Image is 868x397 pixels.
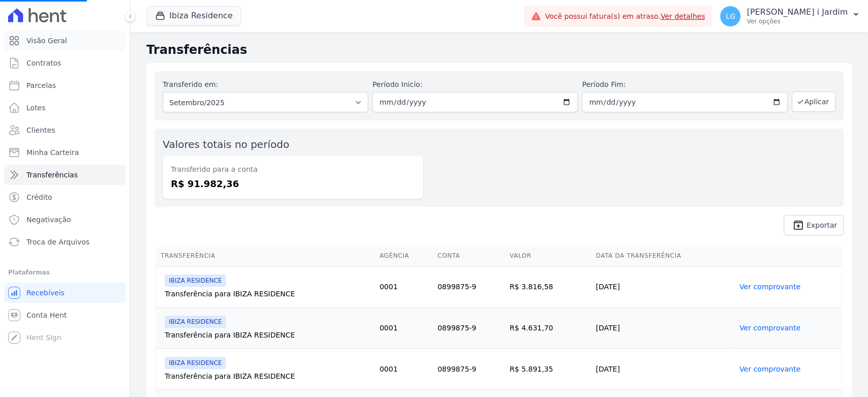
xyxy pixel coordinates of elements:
[375,246,433,266] th: Agência
[739,324,800,332] a: Ver comprovante
[592,246,735,266] th: Data da Transferência
[372,79,578,90] label: Período Inicío:
[4,120,126,140] a: Clientes
[375,349,433,390] td: 0001
[4,187,126,207] a: Crédito
[4,165,126,185] a: Transferências
[505,349,592,390] td: R$ 5.891,35
[26,147,79,158] span: Minha Carteira
[806,222,837,228] span: Exportar
[26,288,65,298] span: Recebíveis
[4,75,126,96] a: Parcelas
[171,177,415,191] dd: R$ 91.982,36
[171,164,415,175] dt: Transferido para a conta
[739,283,800,291] a: Ver comprovante
[165,357,226,369] span: IBIZA RESIDENCE
[146,41,852,59] h2: Transferências
[592,266,735,308] td: [DATE]
[4,30,126,51] a: Visão Geral
[746,7,848,17] p: [PERSON_NAME] i Jardim
[4,209,126,230] a: Negativação
[739,365,800,373] a: Ver comprovante
[784,215,844,235] a: unarchive Exportar
[375,266,433,308] td: 0001
[433,246,505,266] th: Conta
[433,349,505,390] td: 0899875-9
[165,316,226,328] span: IBIZA RESIDENCE
[433,266,505,308] td: 0899875-9
[26,125,55,135] span: Clientes
[26,192,52,202] span: Crédito
[792,91,835,112] button: Aplicar
[4,232,126,252] a: Troca de Arquivos
[146,6,241,25] button: Ibiza Residence
[4,142,126,163] a: Minha Carteira
[26,237,89,247] span: Troca de Arquivos
[661,12,705,20] a: Ver detalhes
[165,371,371,381] div: Transferência para IBIZA RESIDENCE
[4,305,126,325] a: Conta Hent
[157,246,375,266] th: Transferência
[26,170,78,180] span: Transferências
[163,80,218,88] label: Transferido em:
[505,308,592,349] td: R$ 4.631,70
[592,308,735,349] td: [DATE]
[792,219,804,231] i: unarchive
[545,11,705,22] span: Você possui fatura(s) em atraso.
[582,79,787,90] label: Período Fim:
[375,308,433,349] td: 0001
[26,58,61,68] span: Contratos
[746,17,848,25] p: Ver opções
[505,266,592,308] td: R$ 3.816,58
[726,13,735,20] span: LG
[592,349,735,390] td: [DATE]
[26,310,67,320] span: Conta Hent
[712,2,868,30] button: LG [PERSON_NAME] i Jardim Ver opções
[4,98,126,118] a: Lotes
[26,36,67,46] span: Visão Geral
[165,274,226,287] span: IBIZA RESIDENCE
[165,330,371,340] div: Transferência para IBIZA RESIDENCE
[8,266,122,279] div: Plataformas
[433,308,505,349] td: 0899875-9
[4,53,126,73] a: Contratos
[505,246,592,266] th: Valor
[26,80,56,90] span: Parcelas
[163,138,289,150] label: Valores totais no período
[26,103,46,113] span: Lotes
[165,289,371,299] div: Transferência para IBIZA RESIDENCE
[26,215,71,225] span: Negativação
[4,283,126,303] a: Recebíveis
